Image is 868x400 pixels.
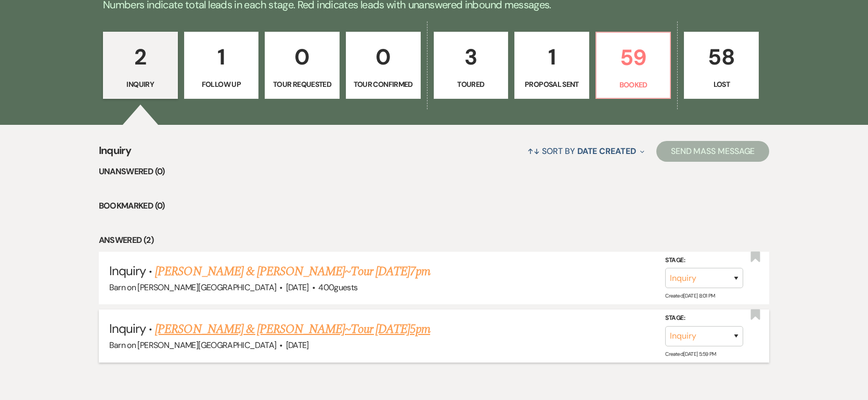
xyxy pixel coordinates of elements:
[99,165,770,178] li: Unanswered (0)
[99,234,770,247] li: Answered (2)
[110,40,171,74] p: 2
[155,262,430,281] a: [PERSON_NAME] & [PERSON_NAME]~Tour [DATE]7pm
[191,40,252,74] p: 1
[110,79,171,90] p: Inquiry
[286,340,309,351] span: [DATE]
[271,40,333,74] p: 0
[99,199,770,213] li: Bookmarked (0)
[441,79,502,90] p: Toured
[603,40,664,75] p: 59
[184,32,259,99] a: 1Follow Up
[271,79,333,90] p: Tour Requested
[286,282,309,293] span: [DATE]
[691,79,752,90] p: Lost
[346,32,421,99] a: 0Tour Confirmed
[656,141,770,162] button: Send Mass Message
[514,32,589,99] a: 1Proposal Sent
[665,350,716,357] span: Created: [DATE] 5:59 PM
[684,32,759,99] a: 58Lost
[353,79,414,90] p: Tour Confirmed
[665,255,743,266] label: Stage:
[527,146,540,157] span: ↑↓
[353,40,414,74] p: 0
[523,137,648,165] button: Sort By Date Created
[265,32,340,99] a: 0Tour Requested
[441,40,502,74] p: 3
[191,79,252,90] p: Follow Up
[155,320,430,339] a: [PERSON_NAME] & [PERSON_NAME]~Tour [DATE]5pm
[434,32,509,99] a: 3Toured
[577,146,636,157] span: Date Created
[318,282,357,293] span: 400 guests
[691,40,752,74] p: 58
[109,282,277,293] span: Barn on [PERSON_NAME][GEOGRAPHIC_DATA]
[521,40,582,74] p: 1
[109,340,277,351] span: Barn on [PERSON_NAME][GEOGRAPHIC_DATA]
[99,143,132,165] span: Inquiry
[665,313,743,324] label: Stage:
[109,320,146,337] span: Inquiry
[603,79,664,91] p: Booked
[103,32,178,99] a: 2Inquiry
[109,263,146,279] span: Inquiry
[595,32,671,99] a: 59Booked
[665,292,715,299] span: Created: [DATE] 8:01 PM
[521,79,582,90] p: Proposal Sent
